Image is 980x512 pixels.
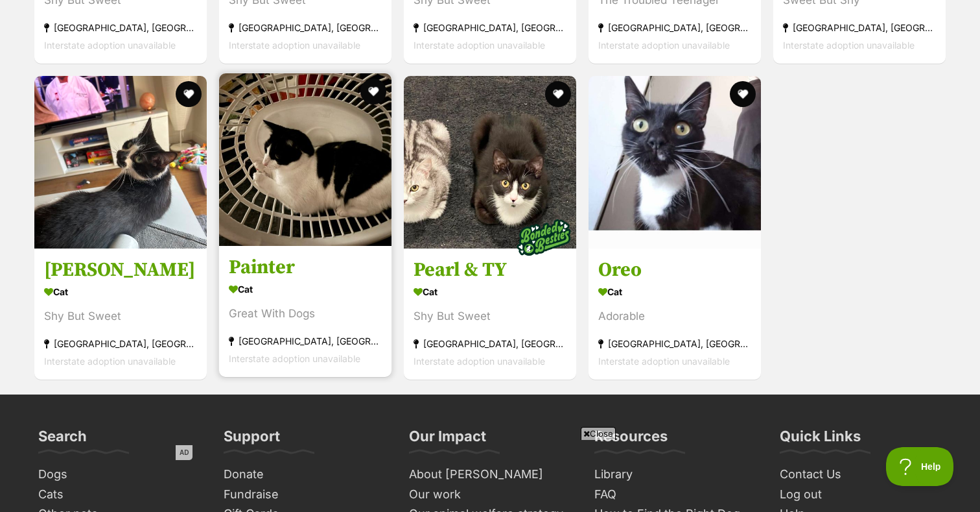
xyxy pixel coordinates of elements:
div: Cat [229,280,382,299]
span: Interstate adoption unavailable [44,356,176,367]
span: Interstate adoption unavailable [414,40,545,51]
a: Oreo Cat Adorable [GEOGRAPHIC_DATA], [GEOGRAPHIC_DATA] Interstate adoption unavailable favourite [589,249,761,380]
span: Interstate adoption unavailable [414,356,545,367]
div: Great With Dogs [229,306,382,323]
h3: Painter [229,256,382,280]
a: Contact Us [775,465,947,485]
button: favourite [360,79,386,104]
div: [GEOGRAPHIC_DATA], [GEOGRAPHIC_DATA] [414,19,566,36]
h3: Quick Links [780,427,861,453]
a: Log out [775,485,947,505]
img: Pearl & TY [404,76,576,249]
div: Cat [598,283,751,302]
span: Interstate adoption unavailable [598,356,730,367]
a: Painter Cat Great With Dogs [GEOGRAPHIC_DATA], [GEOGRAPHIC_DATA] Interstate adoption unavailable ... [219,246,391,378]
div: Cat [414,283,566,302]
span: Interstate adoption unavailable [598,40,730,51]
div: [GEOGRAPHIC_DATA], [GEOGRAPHIC_DATA] [44,19,197,36]
div: [GEOGRAPHIC_DATA], [GEOGRAPHIC_DATA] [783,19,936,36]
div: [GEOGRAPHIC_DATA], [GEOGRAPHIC_DATA] [598,19,751,36]
h3: [PERSON_NAME] [44,258,197,283]
div: [GEOGRAPHIC_DATA], [GEOGRAPHIC_DATA] [598,335,751,353]
h3: Our Impact [409,427,486,453]
h3: Oreo [598,258,751,283]
span: Interstate adoption unavailable [783,40,915,51]
a: Pearl & TY Cat Shy But Sweet [GEOGRAPHIC_DATA], [GEOGRAPHIC_DATA] Interstate adoption unavailable... [404,249,576,380]
img: Oreo [589,76,761,249]
div: [GEOGRAPHIC_DATA], [GEOGRAPHIC_DATA] [44,335,197,353]
img: Painter [219,73,391,246]
div: Adorable [598,308,751,326]
button: favourite [730,81,756,107]
span: Interstate adoption unavailable [44,40,176,51]
div: Shy But Sweet [44,308,197,326]
h3: Resources [594,427,668,453]
span: AD [176,445,192,460]
button: favourite [176,81,202,107]
div: Shy But Sweet [414,308,566,326]
div: [GEOGRAPHIC_DATA], [GEOGRAPHIC_DATA] [414,335,566,353]
a: Dogs [33,465,205,485]
img: Mateo [34,76,207,249]
img: bonded besties [511,206,576,271]
a: [PERSON_NAME] Cat Shy But Sweet [GEOGRAPHIC_DATA], [GEOGRAPHIC_DATA] Interstate adoption unavaila... [34,249,207,380]
div: [GEOGRAPHIC_DATA], [GEOGRAPHIC_DATA] [229,333,382,350]
iframe: Help Scout Beacon - Open [886,447,954,486]
span: Interstate adoption unavailable [229,40,360,51]
h3: Pearl & TY [414,258,566,283]
div: Cat [44,283,197,302]
a: Cats [33,485,205,505]
span: Close [581,427,616,440]
button: favourite [545,81,571,107]
h3: Search [38,427,87,453]
div: [GEOGRAPHIC_DATA], [GEOGRAPHIC_DATA] [229,19,382,36]
span: Interstate adoption unavailable [229,354,360,365]
h3: Support [224,427,280,453]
